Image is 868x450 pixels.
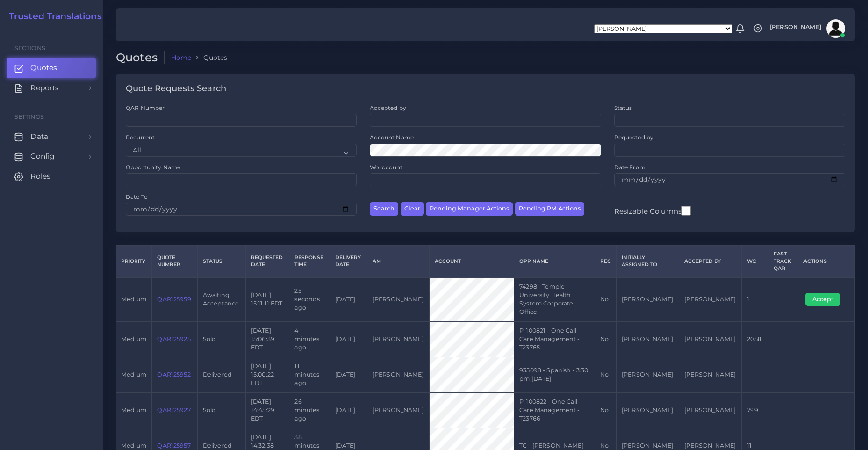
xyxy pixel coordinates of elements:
td: 26 minutes ago [289,392,330,428]
td: No [595,277,616,322]
label: Date From [614,163,646,171]
a: Home [171,53,192,62]
td: P-100821 - One Call Care Management - T23765 [514,321,595,357]
th: REC [595,246,616,277]
td: [DATE] 15:00:22 EDT [245,357,289,392]
h4: Quote Requests Search [126,84,226,94]
td: Delivered [197,357,245,392]
label: Requested by [614,133,654,141]
th: AM [367,246,429,277]
td: [PERSON_NAME] [367,357,429,392]
a: Quotes [7,58,96,78]
td: [PERSON_NAME] [616,357,679,392]
td: [PERSON_NAME] [367,392,429,428]
span: Data [30,131,48,142]
img: avatar [826,19,845,38]
a: QAR125925 [157,335,190,342]
th: Quote Number [152,246,197,277]
td: [PERSON_NAME] [367,277,429,322]
a: Data [7,127,96,146]
label: Wordcount [370,163,402,171]
td: [DATE] [330,277,367,322]
th: Opp Name [514,246,595,277]
td: [DATE] [330,392,367,428]
input: Resizable Columns [681,205,691,217]
span: Settings [14,113,44,120]
th: Account [429,246,514,277]
a: QAR125952 [157,371,190,378]
label: Recurrent [126,133,155,141]
span: Reports [30,83,59,93]
a: [PERSON_NAME]avatar [765,19,848,38]
a: Accept [805,296,847,303]
button: Clear [401,202,424,216]
th: Delivery Date [330,246,367,277]
button: Pending PM Actions [515,202,584,216]
span: Sections [14,44,45,51]
button: Accept [805,293,840,306]
label: Accepted by [370,104,406,112]
td: [PERSON_NAME] [679,357,742,392]
th: WC [742,246,768,277]
label: Opportunity Name [126,163,180,171]
span: medium [121,442,146,449]
th: Requested Date [245,246,289,277]
label: Resizable Columns [614,205,691,217]
td: [PERSON_NAME] [679,392,742,428]
span: medium [121,406,146,414]
th: Priority [116,246,152,277]
span: medium [121,296,146,303]
label: Date To [126,193,148,201]
label: Account Name [370,133,414,141]
a: QAR125957 [157,442,190,449]
th: Actions [798,246,854,277]
td: 2058 [742,321,768,357]
td: 74298 - Temple University Health System Corporate Office [514,277,595,322]
td: 799 [742,392,768,428]
a: Reports [7,78,96,98]
a: Trusted Translations [2,11,102,22]
a: Roles [7,167,96,186]
span: medium [121,371,146,378]
td: [PERSON_NAME] [616,321,679,357]
span: [PERSON_NAME] [770,24,821,30]
span: Roles [30,171,50,181]
td: Sold [197,321,245,357]
td: [PERSON_NAME] [367,321,429,357]
span: medium [121,335,146,342]
td: [DATE] 15:06:39 EDT [245,321,289,357]
button: Search [370,202,398,216]
h2: Quotes [116,51,165,65]
th: Initially Assigned to [616,246,679,277]
td: 11 minutes ago [289,357,330,392]
td: 1 [742,277,768,322]
td: Awaiting Acceptance [197,277,245,322]
a: QAR125927 [157,406,190,414]
li: Quotes [191,53,227,62]
td: [DATE] [330,321,367,357]
td: [PERSON_NAME] [616,277,679,322]
td: No [595,321,616,357]
label: QAR Number [126,104,165,112]
td: 935098 - Spanish - 3:30 pm [DATE] [514,357,595,392]
th: Fast Track QAR [768,246,798,277]
td: 25 seconds ago [289,277,330,322]
td: [PERSON_NAME] [679,277,742,322]
label: Status [614,104,632,112]
th: Status [197,246,245,277]
td: [DATE] 14:45:29 EDT [245,392,289,428]
td: [PERSON_NAME] [679,321,742,357]
td: [DATE] 15:11:11 EDT [245,277,289,322]
td: 4 minutes ago [289,321,330,357]
th: Response Time [289,246,330,277]
td: No [595,357,616,392]
span: Quotes [30,63,57,73]
a: QAR125959 [157,296,191,303]
td: No [595,392,616,428]
a: Config [7,146,96,166]
button: Pending Manager Actions [426,202,513,216]
span: Config [30,151,55,161]
td: [DATE] [330,357,367,392]
td: [PERSON_NAME] [616,392,679,428]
